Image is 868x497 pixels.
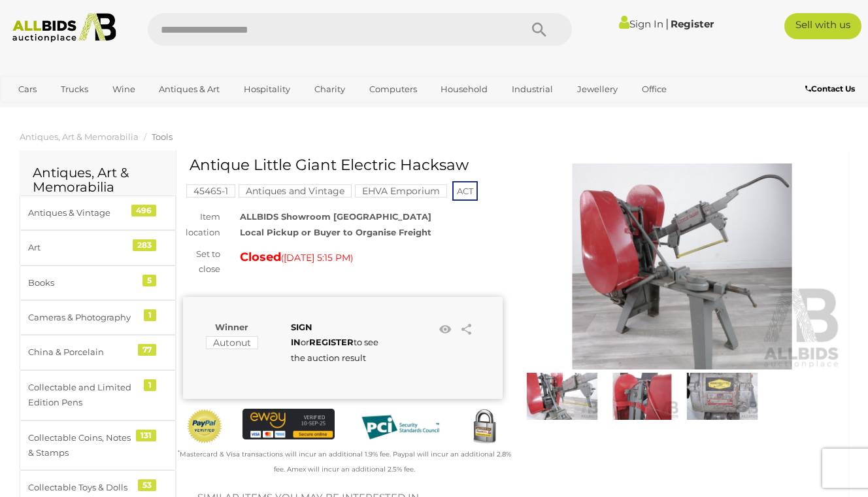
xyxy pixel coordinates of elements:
[28,480,136,495] div: Collectable Toys & Dolls
[190,157,499,173] h1: Antique Little Giant Electric Hacksaw
[133,239,156,251] div: 283
[569,78,626,100] a: Jewellery
[240,211,431,222] strong: ALLBIDS Showroom [GEOGRAPHIC_DATA]
[235,78,299,100] a: Hospitality
[665,16,669,31] span: |
[354,409,446,446] img: PCI DSS compliant
[20,420,176,471] a: Collectable Coins, Notes & Stamps 131
[619,18,663,30] a: Sign In
[20,300,176,335] a: Cameras & Photography 1
[144,379,156,391] div: 1
[28,205,136,220] div: Antiques & Vintage
[20,196,176,230] a: Antiques & Vintage 496
[178,450,511,473] small: Mastercard & Visa transactions will incur an additional 1.9% fee. Paypal will incur an additional...
[173,247,230,277] div: Set to close
[284,252,350,264] span: [DATE] 5:15 PM
[291,322,312,347] a: SIGN IN
[526,373,599,420] img: Antique Little Giant Electric Hacksaw
[686,373,759,420] img: Antique Little Giant Electric Hacksaw
[435,320,455,339] li: Watch this item
[20,370,176,420] a: Collectable and Limited Edition Pens 1
[805,82,858,96] a: Contact Us
[240,250,281,264] strong: Closed
[136,430,156,441] div: 131
[239,186,352,196] a: Antiques and Vintage
[144,309,156,321] div: 1
[10,78,45,100] a: Cars
[20,230,176,265] a: Art 283
[671,18,714,30] a: Register
[186,409,223,444] img: Official PayPal Seal
[633,78,675,100] a: Office
[28,430,136,461] div: Collectable Coins, Notes & Stamps
[152,131,173,142] a: Tools
[104,78,144,100] a: Wine
[131,205,156,216] div: 496
[503,78,561,100] a: Industrial
[805,84,855,94] b: Contact Us
[240,227,431,237] strong: Local Pickup or Buyer to Organise Freight
[239,184,352,197] mark: Antiques and Vintage
[466,409,503,445] img: Secured by Rapid SSL
[61,100,171,122] a: [GEOGRAPHIC_DATA]
[28,380,136,411] div: Collectable and Limited Edition Pens
[138,479,156,491] div: 53
[28,240,136,255] div: Art
[507,13,572,46] button: Search
[20,335,176,369] a: China & Porcelain 77
[186,186,235,196] a: 45465-1
[206,336,258,349] mark: Autonut
[10,100,54,122] a: Sports
[138,344,156,356] div: 77
[355,186,447,196] a: EHVA Emporium
[33,165,163,194] h2: Antiques, Art & Memorabilia
[20,131,139,142] a: Antiques, Art & Memorabilia
[186,184,235,197] mark: 45465-1
[28,310,136,325] div: Cameras & Photography
[281,252,353,263] span: ( )
[215,322,248,332] b: Winner
[309,337,354,347] a: REGISTER
[242,409,335,439] img: eWAY Payment Gateway
[432,78,496,100] a: Household
[361,78,426,100] a: Computers
[7,13,122,43] img: Allbids.com.au
[306,78,354,100] a: Charity
[605,373,678,420] img: Antique Little Giant Electric Hacksaw
[28,275,136,290] div: Books
[173,209,230,240] div: Item location
[784,13,861,39] a: Sell with us
[291,322,378,363] span: or to see the auction result
[150,78,228,100] a: Antiques & Art
[20,266,176,300] a: Books 5
[142,275,156,286] div: 5
[52,78,97,100] a: Trucks
[452,181,478,201] span: ACT
[522,163,842,369] img: Antique Little Giant Electric Hacksaw
[355,184,447,197] mark: EHVA Emporium
[28,345,136,360] div: China & Porcelain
